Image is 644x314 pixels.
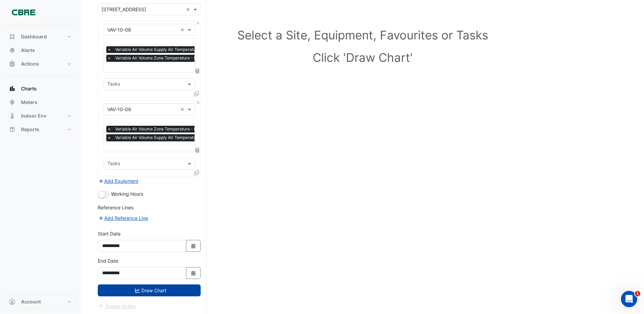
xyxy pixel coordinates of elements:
[9,33,16,40] app-icon: Dashboard
[113,28,613,42] h1: Select a Site, Equipment, Favourites or Tasks
[5,43,76,57] button: Alerts
[190,243,197,249] fa-icon: Select Date
[113,46,226,53] span: Variable Air Volume Supply Air Temperature - L10, 10-08
[106,46,112,53] span: ×
[21,126,39,133] span: Reports
[9,126,16,133] app-icon: Reports
[21,47,35,54] span: Alerts
[21,85,37,92] span: Charts
[9,112,16,119] app-icon: Indoor Env
[9,99,16,106] app-icon: Meters
[111,191,143,197] span: Working Hours
[5,57,76,71] button: Actions
[98,214,148,222] button: Add Reference Line
[98,257,118,264] label: End Date
[8,5,39,19] img: Company Logo
[98,302,136,308] app-escalated-ticket-create-button: Please draw the charts first
[113,50,613,65] h1: Click 'Draw Chart'
[5,109,76,123] button: Indoor Env
[98,230,121,237] label: Start Date
[21,99,37,106] span: Meters
[621,291,637,307] iframe: Intercom live chat
[21,298,41,305] span: Account
[106,134,112,141] span: ×
[180,26,186,33] span: Clear
[98,284,201,296] button: Draw Chart
[21,112,47,119] span: Indoor Env
[113,55,217,62] span: Variable Air Volume Zone Temperature - L10, 10-08
[9,60,16,67] app-icon: Actions
[98,177,139,185] button: Add Equipment
[106,55,112,62] span: ×
[113,126,217,133] span: Variable Air Volume Zone Temperature - L10, 10-09
[196,101,200,105] button: Close
[195,147,201,153] span: Choose Function
[106,126,112,133] span: ×
[180,106,186,113] span: Clear
[106,160,120,169] div: Tasks
[195,68,201,74] span: Choose Function
[9,85,16,92] app-icon: Charts
[5,95,76,109] button: Meters
[106,80,120,89] div: Tasks
[196,21,200,25] button: Close
[190,270,197,276] fa-icon: Select Date
[21,60,39,67] span: Actions
[9,47,16,54] app-icon: Alerts
[194,91,199,97] span: Clone Favourites and Tasks from this Equipment to other Equipment
[98,204,133,211] label: Reference Lines
[5,82,76,95] button: Charts
[21,33,47,40] span: Dashboard
[5,30,76,43] button: Dashboard
[5,123,76,136] button: Reports
[113,134,226,141] span: Variable Air Volume Supply Air Temperature - L10, 10-09
[194,170,199,176] span: Clone Favourites and Tasks from this Equipment to other Equipment
[635,291,640,296] span: 1
[186,6,192,13] span: Clear
[5,295,76,309] button: Account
